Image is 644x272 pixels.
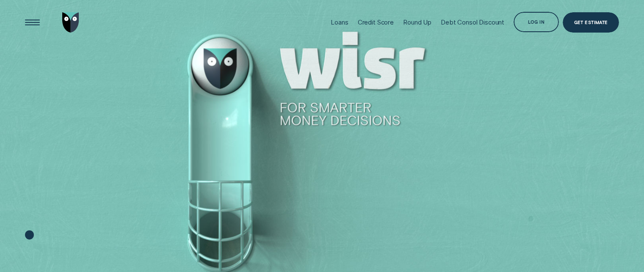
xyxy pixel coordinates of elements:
[62,12,79,33] img: Wisr
[563,12,619,33] a: Get Estimate
[441,18,504,26] div: Debt Consol Discount
[331,18,348,26] div: Loans
[403,18,431,26] div: Round Up
[514,12,559,32] button: Log in
[358,18,394,26] div: Credit Score
[22,12,42,33] button: Open Menu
